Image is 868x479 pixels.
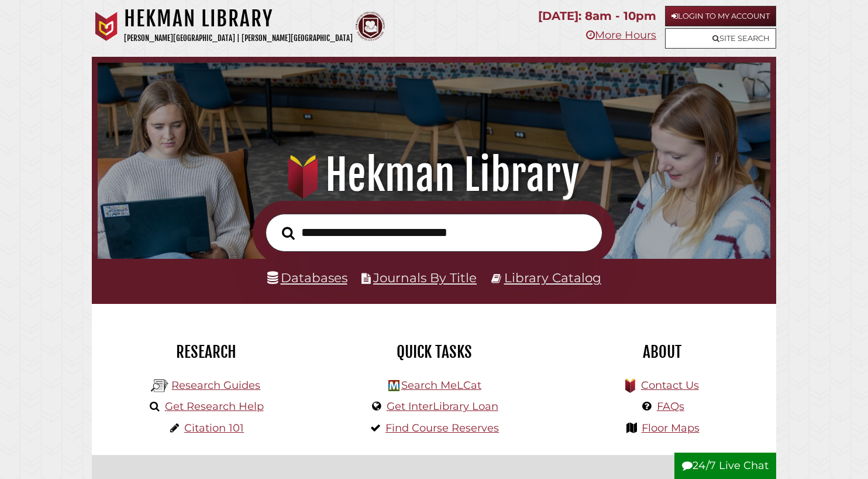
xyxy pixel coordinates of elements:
a: Site Search [665,28,776,49]
a: Contact Us [641,379,699,392]
a: Get InterLibrary Loan [387,400,498,413]
a: Find Course Reserves [385,422,499,434]
h1: Hekman Library [124,6,353,32]
a: Get Research Help [165,400,264,413]
a: More Hours [586,29,656,42]
h2: Research [101,342,311,362]
img: Calvin University [92,12,121,41]
a: Citation 101 [184,422,244,434]
p: [PERSON_NAME][GEOGRAPHIC_DATA] | [PERSON_NAME][GEOGRAPHIC_DATA] [124,32,353,45]
h2: About [557,342,767,362]
a: Research Guides [171,379,260,392]
img: Hekman Library Logo [151,377,168,395]
a: Floor Maps [642,422,700,434]
i: Search [282,226,295,240]
a: Databases [267,270,347,285]
a: Search MeLCat [401,379,481,392]
img: Calvin Theological Seminary [356,12,385,41]
h1: Hekman Library [111,149,757,201]
a: Journals By Title [373,270,477,285]
a: Login to My Account [665,6,776,26]
p: [DATE]: 8am - 10pm [538,6,656,26]
button: Search [276,223,301,243]
img: Hekman Library Logo [388,380,399,391]
h2: Quick Tasks [329,342,539,362]
a: Library Catalog [504,270,601,285]
a: FAQs [657,400,684,413]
